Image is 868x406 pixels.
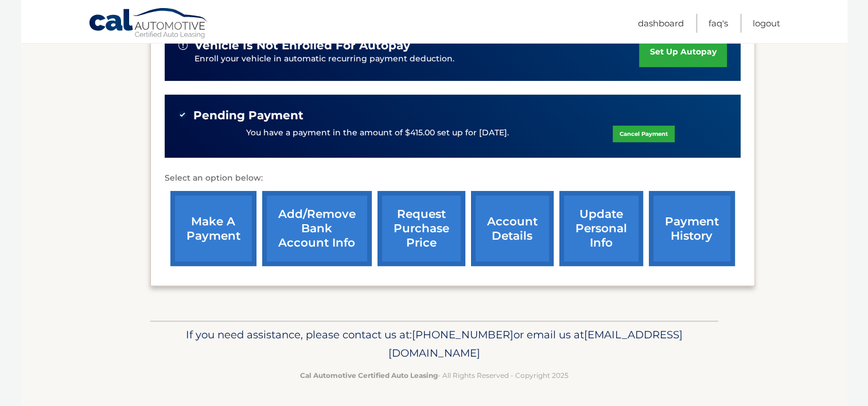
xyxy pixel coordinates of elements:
[638,14,684,33] a: Dashboard
[194,38,410,53] span: vehicle is not enrolled for autopay
[471,191,554,266] a: account details
[178,111,186,119] img: check-green.svg
[158,369,711,381] p: - All Rights Reserved - Copyright 2025
[412,328,513,341] span: [PHONE_NUMBER]
[613,126,675,142] a: Cancel Payment
[178,41,188,50] img: alert-white.svg
[559,191,643,266] a: update personal info
[649,191,735,266] a: payment history
[388,328,683,360] span: [EMAIL_ADDRESS][DOMAIN_NAME]
[753,14,780,33] a: Logout
[639,37,726,67] a: set up autopay
[165,171,741,185] p: Select an option below:
[194,53,640,65] p: Enroll your vehicle in automatic recurring payment deduction.
[262,191,372,266] a: Add/Remove bank account info
[88,7,209,41] a: Cal Automotive
[193,108,303,123] span: Pending Payment
[158,326,711,362] p: If you need assistance, please contact us at: or email us at
[170,191,256,266] a: make a payment
[709,14,728,33] a: FAQ's
[300,371,438,380] strong: Cal Automotive Certified Auto Leasing
[246,127,509,139] p: You have a payment in the amount of $415.00 set up for [DATE].
[377,191,465,266] a: request purchase price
